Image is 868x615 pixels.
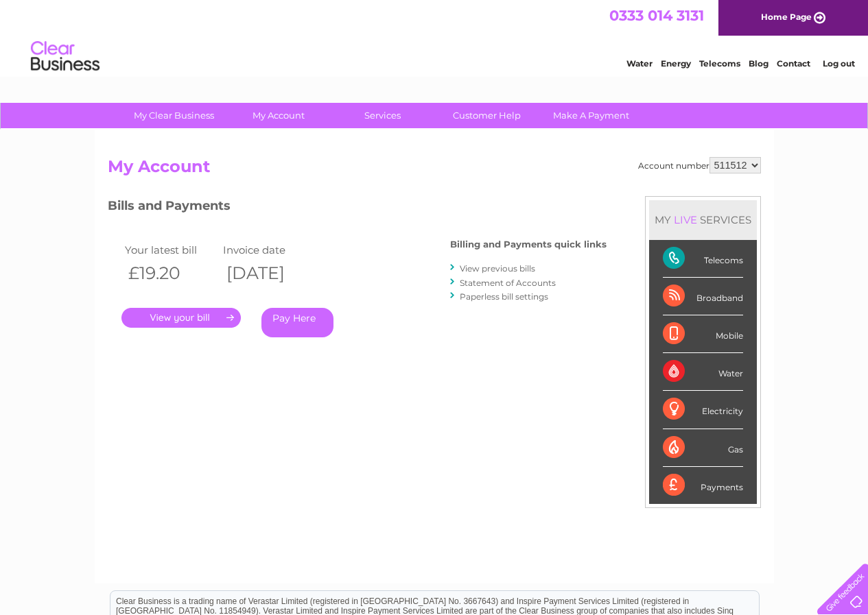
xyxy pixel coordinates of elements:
a: Customer Help [430,103,543,128]
a: Blog [749,58,769,69]
a: My Account [222,103,335,128]
td: Invoice date [220,241,318,259]
div: Mobile [663,315,743,353]
div: MY SERVICES [649,200,757,239]
div: Electricity [663,391,743,429]
div: Water [663,353,743,391]
h3: Bills and Payments [108,196,607,220]
td: Your latest bill [121,241,220,259]
div: Telecoms [663,240,743,278]
a: Statement of Accounts [460,278,556,288]
div: Clear Business is a trading name of Verastar Limited (registered in [GEOGRAPHIC_DATA] No. 3667643... [110,8,759,67]
div: Account number [638,157,761,173]
h2: My Account [108,157,761,183]
a: 0333 014 3131 [609,7,704,24]
h4: Billing and Payments quick links [450,239,607,250]
div: LIVE [671,213,700,226]
a: View previous bills [460,263,535,274]
img: logo.png [30,36,100,77]
a: Water [626,58,653,69]
a: Telecoms [699,58,740,69]
div: Broadband [663,278,743,315]
a: Services [326,103,439,128]
th: £19.20 [121,259,220,287]
a: . [121,308,241,328]
a: Make A Payment [535,103,648,128]
a: Contact [777,58,810,69]
a: My Clear Business [117,103,231,128]
a: Energy [661,58,691,69]
a: Pay Here [261,308,333,337]
th: [DATE] [220,259,318,287]
a: Log out [823,58,855,69]
div: Payments [663,467,743,504]
a: Paperless bill settings [460,291,548,302]
div: Gas [663,429,743,467]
